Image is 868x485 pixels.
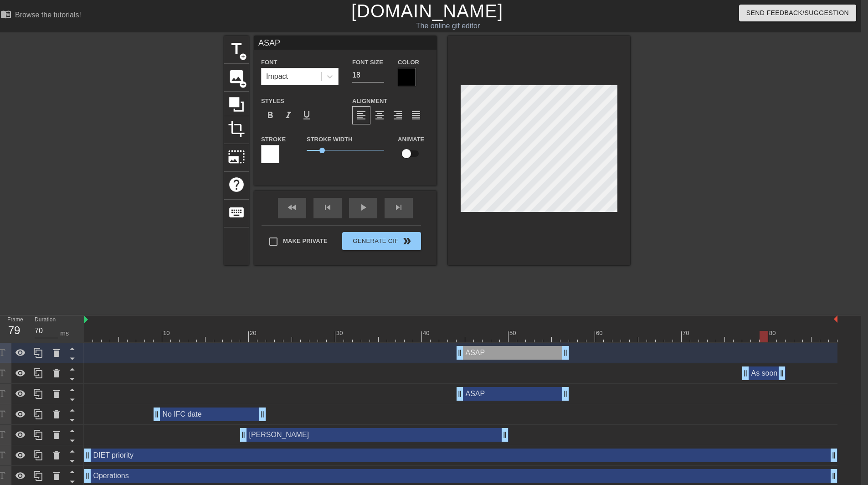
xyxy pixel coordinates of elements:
[356,110,367,121] span: format_align_left
[500,430,509,439] span: drag_handle
[0,315,28,342] div: Frame
[374,110,385,121] span: format_align_center
[769,329,777,338] div: 80
[163,329,171,338] div: 10
[358,202,369,213] span: play_arrow
[301,110,312,121] span: format_underline
[258,410,267,419] span: drag_handle
[561,348,570,357] span: drag_handle
[739,5,856,21] button: Send Feedback/Suggestion
[287,21,609,31] div: The online gif editor
[283,110,294,121] span: format_italic
[0,9,11,20] span: menu_book
[455,348,464,357] span: drag_handle
[342,232,421,250] button: Generate Gif
[398,58,419,67] label: Color
[411,110,421,121] span: format_align_justify
[239,430,248,439] span: drag_handle
[683,329,691,338] div: 70
[829,471,838,480] span: drag_handle
[834,315,837,323] img: bound-end.png
[239,81,247,88] span: add_circle
[15,11,81,19] div: Browse the tutorials!
[287,202,298,213] span: fast_rewind
[0,9,81,23] a: Browse the tutorials!
[228,68,245,85] span: image
[336,329,344,338] div: 30
[392,110,403,121] span: format_align_right
[398,135,424,144] label: Animate
[509,329,518,338] div: 50
[83,471,92,480] span: drag_handle
[228,204,245,221] span: keyboard
[393,202,404,213] span: skip_next
[239,53,247,61] span: add_circle
[60,329,69,338] div: ms
[561,389,570,398] span: drag_handle
[250,329,258,338] div: 20
[746,7,849,19] span: Send Feedback/Suggestion
[35,317,56,323] label: Duration
[346,236,417,247] span: Generate Gif
[266,71,288,82] div: Impact
[741,369,750,378] span: drag_handle
[228,40,245,57] span: title
[423,329,431,338] div: 40
[261,97,284,106] label: Styles
[352,97,387,106] label: Alignment
[283,237,328,246] span: Make Private
[777,369,786,378] span: drag_handle
[352,58,383,67] label: Font Size
[265,110,276,121] span: format_bold
[322,202,333,213] span: skip_previous
[307,135,352,144] label: Stroke Width
[261,135,286,144] label: Stroke
[401,236,412,247] span: double_arrow
[829,451,838,460] span: drag_handle
[7,322,21,339] div: 79
[228,176,245,193] span: help
[261,58,277,67] label: Font
[351,1,503,21] a: [DOMAIN_NAME]
[228,148,245,165] span: photo_size_select_large
[83,451,92,460] span: drag_handle
[152,410,161,419] span: drag_handle
[228,120,245,138] span: crop
[455,389,464,398] span: drag_handle
[596,329,604,338] div: 60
